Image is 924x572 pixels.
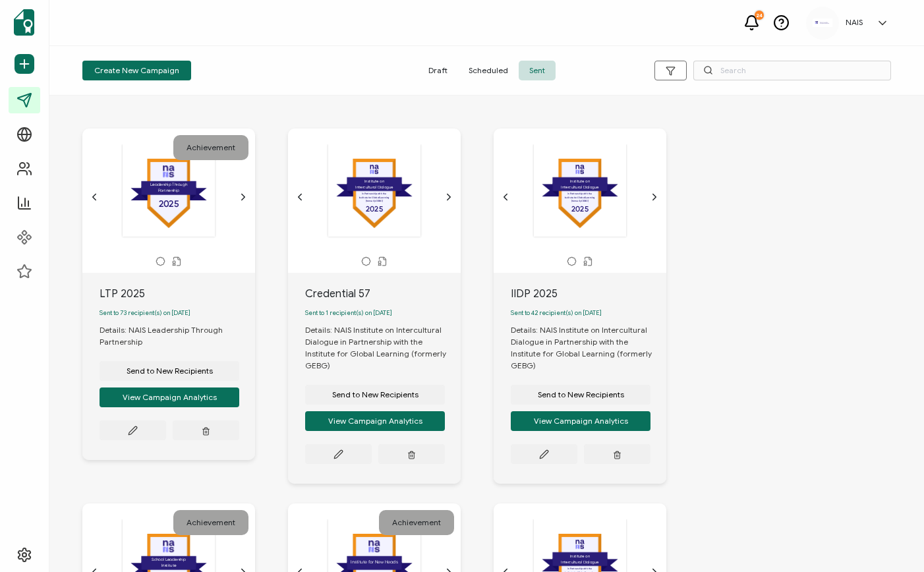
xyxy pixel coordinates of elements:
[418,61,458,80] span: Draft
[82,61,191,80] button: Create New Campaign
[755,11,764,20] div: 24
[100,387,239,407] button: View Campaign Analytics
[127,367,213,375] span: Send to New Recipients
[100,309,190,317] span: Sent to 73 recipient(s) on [DATE]
[458,61,519,80] span: Scheduled
[14,9,34,36] img: sertifier-logomark-colored.svg
[693,61,891,80] input: Search
[238,192,248,202] ion-icon: chevron forward outline
[813,18,832,27] img: faf2a24d-39ec-4551-ab2c-2d0652369908.png
[305,286,461,302] div: Credential 57
[173,510,248,535] div: Achievement
[519,61,556,80] span: Sent
[100,324,255,348] div: Details: NAIS Leadership Through Partnership
[305,309,392,317] span: Sent to 1 recipient(s) on [DATE]
[511,411,650,431] button: View Campaign Analytics
[444,192,454,202] ion-icon: chevron forward outline
[511,324,666,372] div: Details: NAIS Institute on Intercultural Dialogue in Partnership with the Institute for Global Le...
[100,286,255,302] div: LTP 2025
[649,192,660,202] ion-icon: chevron forward outline
[295,192,305,202] ion-icon: chevron back outline
[305,385,445,405] button: Send to New Recipients
[305,411,445,431] button: View Campaign Analytics
[511,286,666,302] div: IIDP 2025
[511,309,602,317] span: Sent to 42 recipient(s) on [DATE]
[305,324,461,372] div: Details: NAIS Institute on Intercultural Dialogue in Partnership with the Institute for Global Le...
[500,192,511,202] ion-icon: chevron back outline
[858,509,924,572] iframe: Chat Widget
[89,192,100,202] ion-icon: chevron back outline
[332,391,419,399] span: Send to New Recipients
[846,18,863,27] h5: NAIS
[511,385,650,405] button: Send to New Recipients
[173,135,248,160] div: Achievement
[94,67,179,74] span: Create New Campaign
[379,510,454,535] div: Achievement
[538,391,624,399] span: Send to New Recipients
[100,361,239,381] button: Send to New Recipients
